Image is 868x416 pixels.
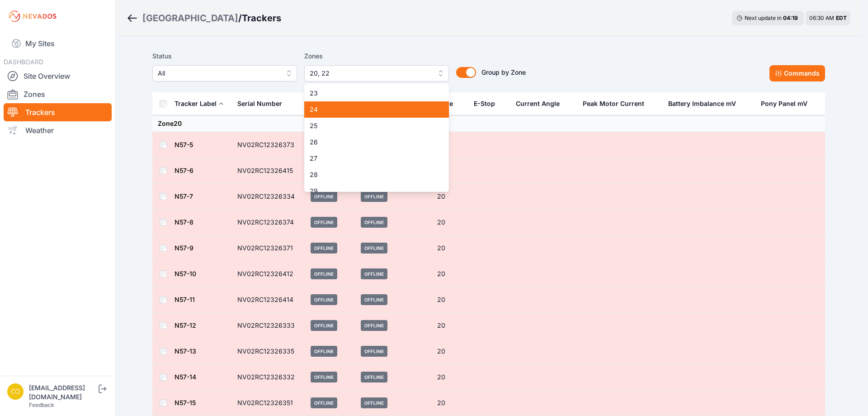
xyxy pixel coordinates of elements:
[310,105,433,114] span: 24
[304,65,449,81] button: 20, 22
[310,186,433,196] span: 29
[310,89,433,98] span: 23
[304,83,449,192] div: 20, 22
[310,170,433,179] span: 28
[310,138,433,147] span: 26
[310,68,431,79] span: 20, 22
[310,154,433,163] span: 27
[310,121,433,130] span: 25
